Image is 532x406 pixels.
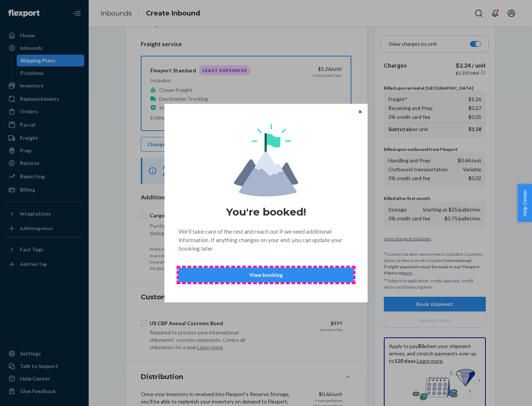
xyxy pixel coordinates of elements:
button: View booking [178,268,354,282]
p: We'll take care of the rest and reach out if we need additional information. If anything changes ... [178,227,354,253]
p: View booking [185,271,347,279]
button: Close [357,107,364,116]
h1: You're booked! [226,205,306,219]
img: svg+xml,%3Csvg%20viewBox%3D%220%200%20174%20197%22%20fill%3D%22none%22%20xmlns%3D%22http%3A%2F%2F... [234,124,298,196]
